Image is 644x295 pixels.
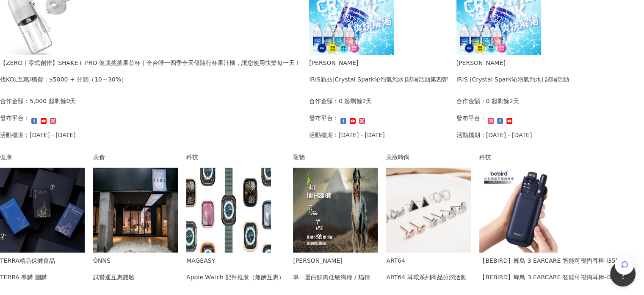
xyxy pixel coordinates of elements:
div: [PERSON_NAME] [456,58,569,67]
p: 0 起 [339,96,350,106]
img: 耳環系列銀飾 [386,168,471,253]
div: 【BEBIRD】蜂鳥 3 EARCARE 智能可視掏耳棒-i35Rcopy [479,273,633,282]
div: ÔNNS [93,256,135,265]
p: 0 起 [486,96,498,106]
iframe: Help Scout Beacon - Open [610,261,636,287]
div: 科技 [186,152,285,162]
div: Apple Watch 配件推廣（無酬互惠） [186,273,285,282]
img: Apple Watch 全系列配件 [186,168,271,253]
div: IRIS [Crystal Spark沁泡氣泡水] 試喝活動 [456,75,569,84]
p: 發布平台： [456,113,486,123]
p: 合作金額： [309,96,339,106]
p: 剩餘0天 [55,96,76,106]
p: 發布平台： [309,113,339,123]
p: 活動檔期：[DATE] - [DATE] [456,130,532,140]
div: ART64 耳環系列商品分潤活動 [386,273,466,282]
div: 試營運互惠體驗 [93,273,135,282]
div: 美妝時尚 [386,152,471,162]
p: 剩餘2天 [350,96,372,106]
p: 合作金額： [456,96,486,106]
img: 【BEBIRD】蜂鳥 3 EARCARE 智能可視掏耳棒-i35R [479,168,564,253]
div: 美食 [93,152,178,162]
div: 寵物 [293,152,378,162]
p: 剩餘2天 [498,96,519,106]
p: 活動檔期：[DATE] - [DATE] [309,130,385,140]
p: 5,000 起 [30,96,55,106]
div: ART64 [386,256,466,265]
img: ⭐單一蛋白鮮肉低敏狗糧 / 貓糧 [293,168,378,253]
div: IRIS新品[Crystal Spark沁泡氣泡水]試喝活動第四彈 [309,75,448,84]
div: [PERSON_NAME] [293,256,370,265]
div: 【BEBIRD】蜂鳥 3 EARCARE 智能可視掏耳棒-i35R [479,256,633,265]
img: 試營運互惠體驗 [93,168,178,253]
div: 單一蛋白鮮肉低敏狗糧 / 貓糧 [293,273,370,282]
div: MAGEASY [186,256,285,265]
div: 科技 [479,152,633,162]
div: [PERSON_NAME] [309,58,448,67]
